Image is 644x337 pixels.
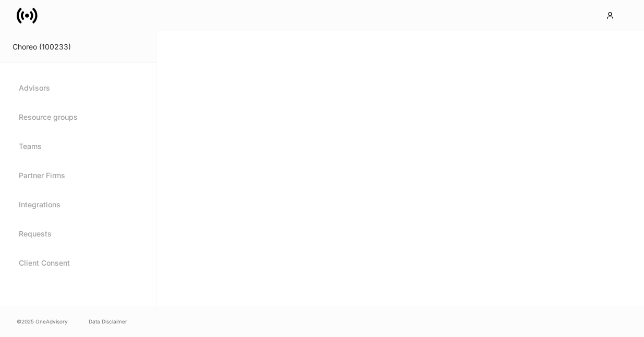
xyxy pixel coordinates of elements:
span: © 2025 OneAdvisory [17,317,68,326]
a: Partner Firms [13,163,143,188]
div: Choreo (100233) [13,42,143,52]
a: Integrations [13,192,143,217]
a: Advisors [13,76,143,101]
a: Teams [13,134,143,159]
a: Requests [13,221,143,246]
a: Resource groups [13,105,143,130]
a: Data Disclaimer [89,317,127,326]
a: Client Consent [13,251,143,276]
